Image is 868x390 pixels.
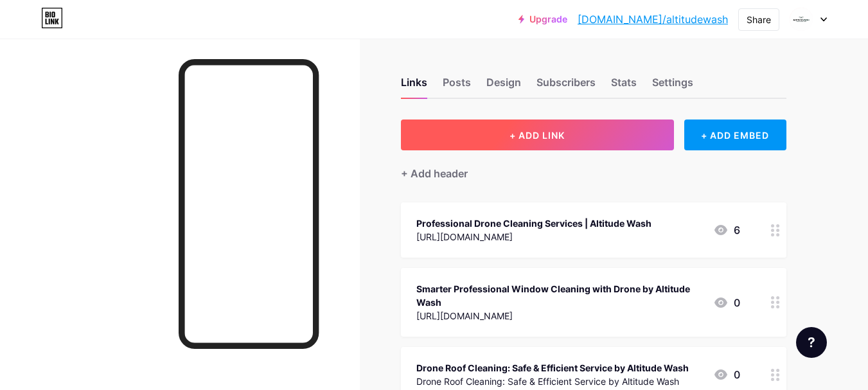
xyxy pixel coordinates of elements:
div: Posts [443,75,471,98]
div: + ADD EMBED [684,120,786,150]
div: Share [747,13,771,26]
div: 0 [713,367,740,382]
div: Links [401,75,427,98]
button: + ADD LINK [401,120,674,150]
div: Professional Drone Cleaning Services | Altitude Wash [416,217,651,230]
a: Upgrade [518,14,567,24]
div: 6 [713,222,740,238]
div: Subscribers [536,75,596,98]
div: Design [486,75,521,98]
img: altitudewash [789,7,813,31]
div: Settings [652,75,693,98]
div: Drone Roof Cleaning: Safe & Efficient Service by Altitude Wash [416,361,689,375]
div: 0 [713,295,740,310]
div: [URL][DOMAIN_NAME] [416,230,651,244]
span: + ADD LINK [509,130,565,141]
a: [DOMAIN_NAME]/altitudewash [578,12,728,27]
div: Drone Roof Cleaning: Safe & Efficient Service by Altitude Wash [416,375,689,388]
div: Smarter Professional Window Cleaning with Drone by Altitude Wash [416,282,703,309]
div: [URL][DOMAIN_NAME] [416,309,703,323]
div: Stats [611,75,637,98]
div: + Add header [401,166,468,181]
